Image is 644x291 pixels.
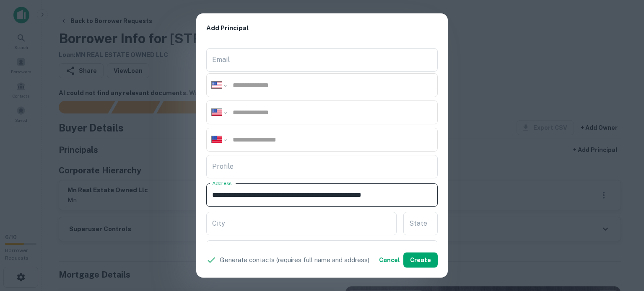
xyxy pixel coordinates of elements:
p: Generate contacts (requires full name and address) [220,255,369,265]
iframe: Chat Widget [602,224,644,264]
button: Cancel [376,252,403,268]
button: Create [403,252,438,268]
label: Address [212,180,231,187]
h2: Add Principal [196,13,448,43]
